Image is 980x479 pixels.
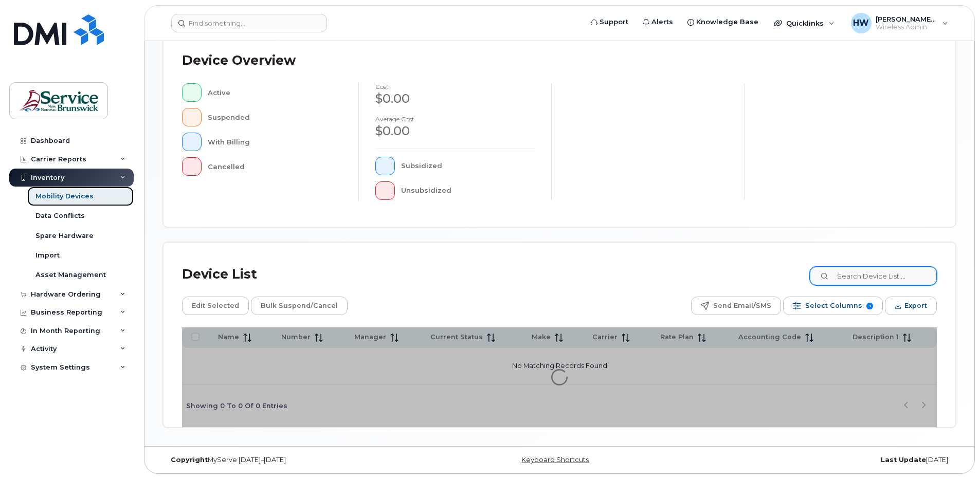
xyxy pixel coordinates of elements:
[375,116,535,122] h4: Average cost
[208,108,342,126] div: Suspended
[636,12,680,32] a: Alerts
[208,133,342,151] div: With Billing
[208,157,342,176] div: Cancelled
[192,298,239,314] span: Edit Selected
[876,15,937,23] span: [PERSON_NAME] (ASD-S)
[786,19,824,27] span: Quicklinks
[691,297,781,315] button: Send Email/SMS
[261,298,338,314] span: Bulk Suspend/Cancel
[163,456,427,464] div: MyServe [DATE]–[DATE]
[767,13,842,33] div: Quicklinks
[696,17,758,27] span: Knowledge Base
[208,83,342,102] div: Active
[182,261,257,288] div: Device List
[844,13,955,33] div: Hueser, Wendy (ASD-S)
[584,12,636,32] a: Support
[853,17,869,29] span: HW
[810,267,937,285] input: Search Device List ...
[805,298,862,314] span: Select Columns
[171,456,208,464] strong: Copyright
[375,122,535,140] div: $0.00
[251,297,348,315] button: Bulk Suspend/Cancel
[783,297,883,315] button: Select Columns 9
[182,47,296,74] div: Device Overview
[375,83,535,90] h4: cost
[521,456,589,464] a: Keyboard Shortcuts
[401,181,535,200] div: Unsubsidized
[401,157,535,175] div: Subsidized
[692,456,956,464] div: [DATE]
[866,303,873,309] span: 9
[885,297,937,315] button: Export
[171,14,327,32] input: Find something...
[881,456,926,464] strong: Last Update
[680,12,766,32] a: Knowledge Base
[651,17,673,27] span: Alerts
[600,17,628,27] span: Support
[904,298,927,314] span: Export
[713,298,771,314] span: Send Email/SMS
[182,297,249,315] button: Edit Selected
[375,90,535,107] div: $0.00
[876,23,937,31] span: Wireless Admin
